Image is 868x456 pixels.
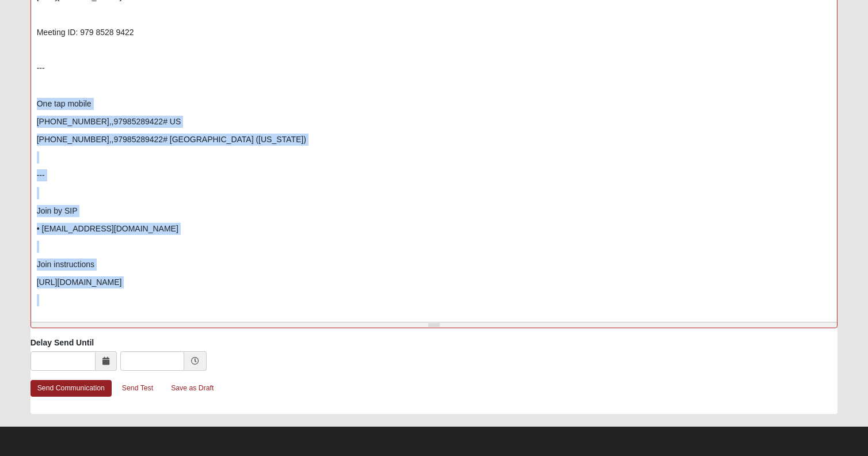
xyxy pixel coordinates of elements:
a: Send Communication [31,380,112,397]
p: Join by SIP [37,205,832,217]
p: Meeting ID: 979 8528 9422 [37,26,832,39]
p: Join instructions [37,259,832,271]
a: Send Test [115,379,161,397]
p: --- [37,169,832,181]
div: Resize [31,322,837,328]
p: • [EMAIL_ADDRESS][DOMAIN_NAME] [37,223,832,235]
p: [PHONE_NUMBER],,97985289422# [GEOGRAPHIC_DATA] ([US_STATE]) [37,134,832,146]
label: Delay Send Until [31,337,94,348]
p: [PHONE_NUMBER],,97985289422# US [37,116,832,128]
p: --- [37,62,832,74]
a: Save as Draft [163,379,221,397]
p: [URL][DOMAIN_NAME] [37,276,832,288]
p: One tap mobile [37,98,832,110]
